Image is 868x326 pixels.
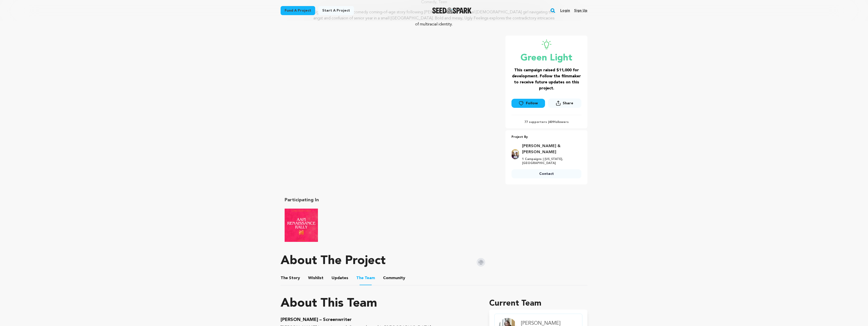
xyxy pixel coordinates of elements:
span: Team [356,275,375,281]
img: AAPI Renaissance Rally [285,209,318,242]
p: Project By [511,134,581,140]
img: Seed&Spark Instagram Icon [477,258,485,267]
img: Seed&Spark Logo Dark Mode [432,8,472,14]
span: The [356,275,364,281]
p: 77 supporters | followers [511,120,581,124]
a: Contact [511,169,581,178]
h3: This campaign raised $11,000 for development. Follow the filmmaker to receive future updates on t... [511,67,581,91]
span: Updates [332,275,348,281]
span: The [281,275,288,281]
p: Green Light [511,53,581,63]
a: Follow [511,99,545,108]
a: Sign up [574,7,587,15]
a: Start a project [318,6,354,15]
span: Wishlist [308,275,323,281]
span: 409 [549,121,554,124]
a: Seed&Spark Homepage [432,8,472,14]
span: Community [383,275,405,281]
a: Fund a project [281,6,315,15]
img: a7fe19c0a2ba0091.jpg [511,149,519,159]
h1: About The Project [281,255,386,267]
h1: About This Team [281,298,377,310]
strong: [PERSON_NAME] – Screenwriter [281,317,352,322]
span: Share [548,99,581,110]
a: Login [560,7,570,15]
button: Share [548,99,581,108]
h1: Current Team [489,298,587,310]
h2: Participating In [285,197,430,204]
span: Share [563,101,573,106]
span: Story [281,275,300,281]
a: Goto Karina Cowperthwaite & Grace Sun profile [522,143,578,155]
p: 1 Campaigns | [US_STATE], [GEOGRAPHIC_DATA] [522,157,578,165]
